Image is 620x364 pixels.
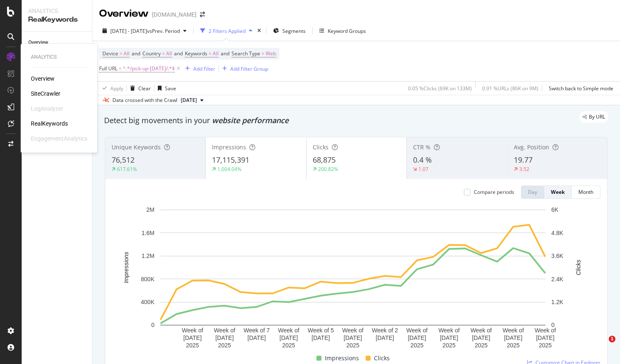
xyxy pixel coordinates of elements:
[507,342,520,349] text: 2025
[592,336,612,356] iframe: Intercom live chat
[232,50,260,57] span: Search Type
[154,82,176,95] button: Save
[31,89,60,98] a: SiteCrawler
[99,7,149,21] div: Overview
[316,24,369,37] button: Keyword Groups
[142,50,161,57] span: Country
[152,10,197,19] div: [DOMAIN_NAME]
[474,188,514,196] div: Compare periods
[166,48,172,59] span: All
[261,50,264,57] span: =
[346,342,359,349] text: 2025
[177,95,207,105] button: [DATE]
[147,27,180,35] span: vs Prev. Period
[31,119,68,128] a: RealKeywords
[31,74,55,83] a: Overview
[443,342,456,349] text: 2025
[575,260,582,275] text: Clicks
[609,336,615,342] span: 1
[141,299,154,305] text: 400K
[124,48,129,59] span: All
[578,188,593,196] div: Month
[31,104,63,113] a: LogAnalyzer
[579,111,608,123] div: legacy label
[551,322,555,328] text: 0
[535,327,556,334] text: Week of
[551,188,565,196] div: Week
[123,63,175,74] span: ^.*/pick-up-[DATE]/.*$
[545,82,613,95] button: Switch back to Simple mode
[112,143,161,151] span: Unique Keywords
[247,334,266,341] text: [DATE]
[313,143,329,151] span: Clicks
[142,230,154,236] text: 1.6M
[549,85,613,92] div: Switch back to Simple mode
[408,85,472,92] div: 0.05 % Clicks ( 69K on 133M )
[112,97,177,104] div: Data crossed with the Crawl
[31,54,87,61] div: Analytics
[504,334,522,341] text: [DATE]
[182,64,215,74] button: Add Filter
[282,342,295,349] text: 2025
[186,342,199,349] text: 2025
[174,50,183,57] span: and
[536,334,554,341] text: [DATE]
[28,7,85,15] div: Analytics
[117,166,137,173] div: 617.61%
[279,334,298,341] text: [DATE]
[325,353,359,363] span: Impressions
[472,334,490,341] text: [DATE]
[551,206,559,213] text: 6K
[572,186,600,199] button: Month
[539,342,552,349] text: 2025
[31,134,87,143] div: EngagementAnalytics
[182,327,203,334] text: Week of
[132,50,140,57] span: and
[165,85,176,92] div: Save
[112,155,134,165] span: 76,512
[147,206,154,213] text: 2M
[142,253,154,259] text: 1.2M
[28,38,48,47] div: Overview
[270,24,309,37] button: Segments
[406,327,428,334] text: Week of
[418,166,428,173] div: 1.07
[99,65,117,72] span: Full URL
[215,334,234,341] text: [DATE]
[138,85,151,92] div: Clear
[230,65,268,72] div: Add Filter Group
[551,230,563,236] text: 4.8K
[99,82,123,95] button: Apply
[551,253,563,259] text: 3.6K
[471,327,492,334] text: Week of
[141,276,154,282] text: 800K
[112,206,593,350] svg: A chart.
[28,15,85,25] div: RealKeywords
[528,188,537,196] div: Day
[181,97,197,104] span: 2025 Mar. 28th
[411,342,423,349] text: 2025
[213,48,219,59] span: All
[244,327,270,334] text: Week of 7
[119,65,122,72] span: =
[376,334,394,341] text: [DATE]
[162,50,165,57] span: =
[313,155,336,165] span: 68,875
[212,143,246,151] span: Impressions
[151,322,154,328] text: 0
[475,342,488,349] text: 2025
[123,252,129,283] text: Impressions
[120,50,122,57] span: =
[217,166,242,173] div: 1,004.04%
[209,50,212,57] span: =
[110,85,123,92] div: Apply
[344,334,362,341] text: [DATE]
[99,24,190,37] button: [DATE] - [DATE]vsPrev. Period
[503,327,524,334] text: Week of
[102,50,118,57] span: Device
[28,38,86,47] a: Overview
[183,334,202,341] text: [DATE]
